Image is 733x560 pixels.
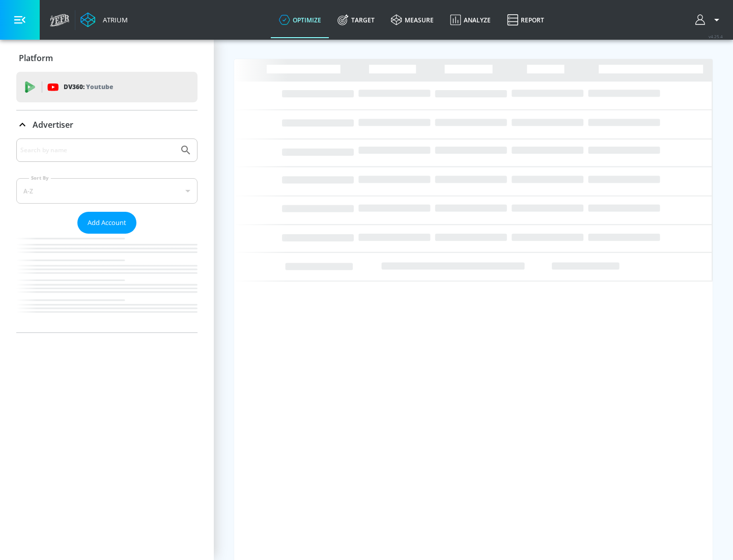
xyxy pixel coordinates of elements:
a: Analyze [442,2,499,38]
input: Search by name [20,144,175,157]
button: Add Account [77,212,136,234]
div: DV360: Youtube [16,72,198,102]
p: Platform [19,52,53,64]
div: A-Z [16,178,198,204]
nav: list of Advertiser [16,234,198,332]
a: Atrium [80,12,128,27]
span: v 4.25.4 [709,34,723,39]
div: Advertiser [16,110,198,139]
div: Platform [16,44,198,72]
div: Atrium [99,15,128,24]
a: measure [383,2,442,38]
a: optimize [271,2,329,38]
span: Add Account [88,217,126,229]
div: Advertiser [16,138,198,332]
label: Sort By [29,175,51,181]
a: Report [499,2,552,38]
p: Youtube [86,81,113,92]
a: Target [329,2,383,38]
p: DV360: [64,81,113,93]
p: Advertiser [33,119,73,130]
